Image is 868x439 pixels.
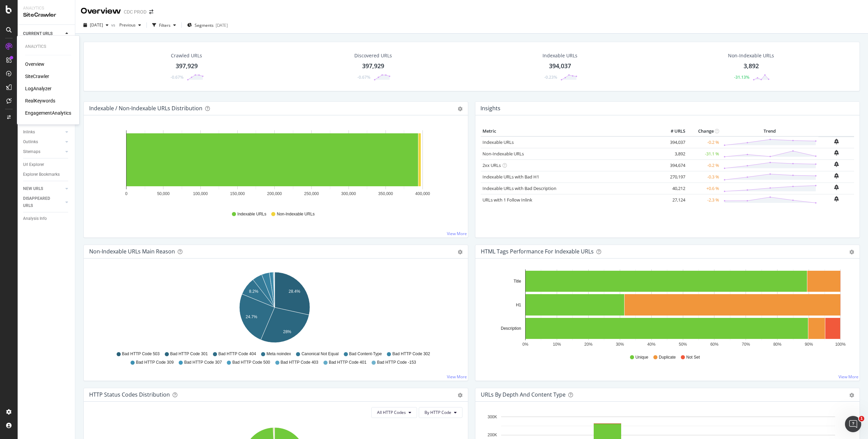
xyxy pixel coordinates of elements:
[301,351,338,357] span: Canonical Not Equal
[89,126,460,205] svg: A chart.
[481,248,594,255] div: HTML Tags Performance for Indexable URLs
[25,73,49,80] a: SiteCrawler
[480,104,500,113] h4: Insights
[679,342,687,347] text: 50%
[23,161,70,168] a: Url Explorer
[488,415,497,419] text: 300K
[458,393,462,398] div: gear
[859,416,864,421] span: 1
[481,269,852,348] svg: A chart.
[553,342,561,347] text: 10%
[835,342,846,347] text: 100%
[834,161,839,167] div: bell-plus
[23,129,63,136] a: Inlinks
[249,289,259,294] text: 8.2%
[660,148,687,159] td: 3,892
[721,126,818,136] th: Trend
[549,62,571,71] div: 394,037
[687,136,721,148] td: -0.2 %
[23,30,53,37] div: CURRENT URLS
[458,250,462,254] div: gear
[122,351,160,357] span: Bad HTTP Code 503
[514,279,521,284] text: Title
[447,231,467,236] a: View More
[216,22,228,28] div: [DATE]
[283,329,291,334] text: 28%
[522,342,529,347] text: 0%
[341,191,356,196] text: 300,000
[125,191,127,196] text: 0
[195,22,214,28] span: Segments
[834,185,839,190] div: bell-plus
[176,62,198,71] div: 397,929
[150,20,179,31] button: Filters
[377,409,406,415] span: All HTTP Codes
[171,74,183,80] div: -0.67%
[23,138,38,146] div: Outlinks
[447,374,467,380] a: View More
[710,342,718,347] text: 60%
[304,191,319,196] text: 250,000
[660,171,687,183] td: 270,197
[687,148,721,159] td: -31.1 %
[281,360,318,365] span: Bad HTTP Code 403
[834,139,839,144] div: bell-plus
[849,250,854,254] div: gear
[660,183,687,194] td: 40,212
[734,74,749,80] div: -31.13%
[124,8,146,15] div: CDC PROD
[805,342,813,347] text: 90%
[687,126,721,136] th: Change
[481,391,566,398] div: URLs by Depth and Content Type
[687,159,721,171] td: -0.2 %
[377,360,416,365] span: Bad HTTP Code -153
[687,194,721,206] td: -2.3 %
[686,355,700,360] span: Not Set
[237,211,266,217] span: Indexable URLs
[89,269,460,348] div: A chart.
[218,351,256,357] span: Bad HTTP Code 404
[25,61,44,68] div: Overview
[482,185,556,191] a: Indexable URLs with Bad Description
[482,197,532,203] a: URLs with 1 Follow Inlink
[425,409,451,415] span: By HTTP Code
[157,191,170,196] text: 50,000
[849,393,854,398] div: gear
[23,215,47,222] div: Analysis Info
[23,185,43,192] div: NEW URLS
[362,62,384,71] div: 397,929
[117,22,136,28] span: Previous
[482,151,524,157] a: Non-Indexable URLs
[481,126,660,136] th: Metric
[170,351,208,357] span: Bad HTTP Code 301
[246,314,257,319] text: 24.7%
[23,185,63,192] a: NEW URLS
[329,360,367,365] span: Bad HTTP Code 401
[834,196,839,202] div: bell-plus
[660,159,687,171] td: 394,674
[488,433,497,437] text: 200K
[171,52,202,59] div: Crawled URLs
[742,342,750,347] text: 70%
[277,211,314,217] span: Non-Indexable URLs
[845,416,861,432] iframe: Intercom live chat
[267,191,282,196] text: 200,000
[81,20,111,31] button: [DATE]
[544,74,557,80] div: -0.23%
[25,85,52,92] a: LogAnalyzer
[184,20,231,31] button: Segments[DATE]
[23,5,70,11] div: Analytics
[25,97,55,104] a: RealKeywords
[23,171,70,178] a: Explorer Bookmarks
[25,44,71,50] div: Analytics
[23,138,63,146] a: Outlinks
[773,342,782,347] text: 80%
[90,22,103,28] span: 2025 Aug. 15th
[25,110,71,116] a: EngagementAnalytics
[516,303,521,307] text: H1
[728,52,774,59] div: Non-Indexable URLs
